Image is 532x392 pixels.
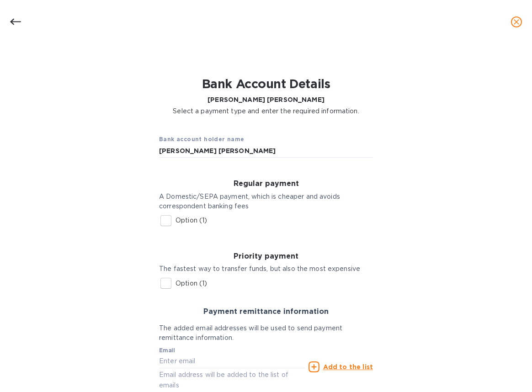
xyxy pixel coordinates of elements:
[159,264,373,274] p: The fastest way to transfer funds, but also the most expensive
[173,106,359,116] p: Select a payment type and enter the required information.
[159,307,373,316] h3: Payment remittance information
[159,370,305,391] p: Email address will be added to the list of emails
[176,279,207,288] p: Option (1)
[323,363,373,371] u: Add to the list
[159,180,373,188] h3: Regular payment
[505,11,527,33] button: close
[173,77,359,91] h1: Bank Account Details
[207,96,325,103] b: [PERSON_NAME] [PERSON_NAME]
[159,136,245,143] b: Bank account holder name
[159,252,373,261] h3: Priority payment
[159,192,373,211] p: A Domestic/SEPA payment, which is cheaper and avoids correspondent banking fees
[159,323,373,343] p: The added email addresses will be used to send payment remittance information.
[176,216,207,225] p: Option (1)
[159,355,305,368] input: Enter email
[159,348,175,353] label: Email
